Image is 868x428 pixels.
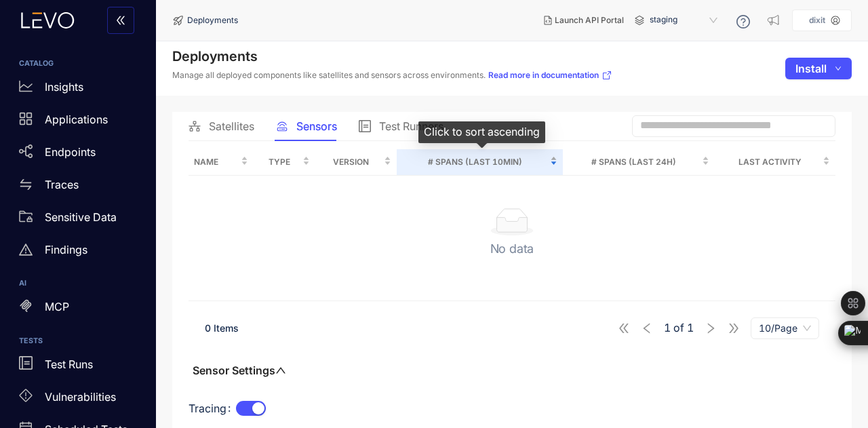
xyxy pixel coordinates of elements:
[259,155,300,170] span: Type
[209,120,254,132] span: Satellites
[107,7,134,34] button: double-left
[8,171,148,203] a: Traces
[533,9,635,31] button: Launch API Portal
[115,15,126,27] span: double-left
[664,322,671,334] span: 1
[189,364,290,377] button: Sensor Settingsup
[785,58,852,79] button: Installdown
[835,65,842,73] span: down
[45,146,96,158] p: Endpoints
[254,149,315,176] th: Type
[45,391,116,403] p: Vulnerabilities
[8,294,148,326] a: MCP
[488,70,612,81] a: Read more in documentation
[19,243,33,256] span: warning
[8,383,148,416] a: Vulnerabilities
[8,203,148,236] a: Sensitive Data
[172,48,612,64] h4: Deployments
[205,322,239,334] span: 0 Items
[19,178,33,191] span: swap
[555,16,624,25] span: Launch API Portal
[45,81,83,93] p: Insights
[650,9,720,31] span: staging
[45,113,108,125] p: Applications
[379,120,443,132] span: Test Runners
[8,106,148,138] a: Applications
[19,337,137,345] h6: TESTS
[315,149,397,176] th: Version
[45,211,117,223] p: Sensitive Data
[563,149,715,176] th: # Spans (last 24h)
[8,138,148,171] a: Endpoints
[45,358,93,370] p: Test Runs
[19,279,137,288] h6: AI
[45,178,79,191] p: Traces
[189,149,254,176] th: Name
[809,16,825,25] p: dixit
[402,155,547,170] span: # Spans (last 10min)
[8,351,148,383] a: Test Runs
[759,318,811,338] span: 10/Page
[490,241,534,257] div: No data
[194,155,238,170] span: Name
[8,236,148,269] a: Findings
[321,155,382,170] span: Version
[275,365,286,376] span: up
[19,60,137,68] h6: CATALOG
[172,70,612,81] p: Manage all deployed components like satellites and sensors across environments.
[687,322,694,334] span: 1
[664,322,694,334] span: of
[189,397,236,419] label: Tracing
[795,62,827,75] span: Install
[8,73,148,106] a: Insights
[568,155,699,170] span: # Spans (last 24h)
[720,155,820,170] span: Last Activity
[236,401,266,416] button: Tracing
[418,121,545,143] div: Click to sort ascending
[296,120,337,132] span: Sensors
[187,16,238,25] span: Deployments
[45,300,69,313] p: MCP
[715,149,835,176] th: Last Activity
[45,244,87,256] p: Findings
